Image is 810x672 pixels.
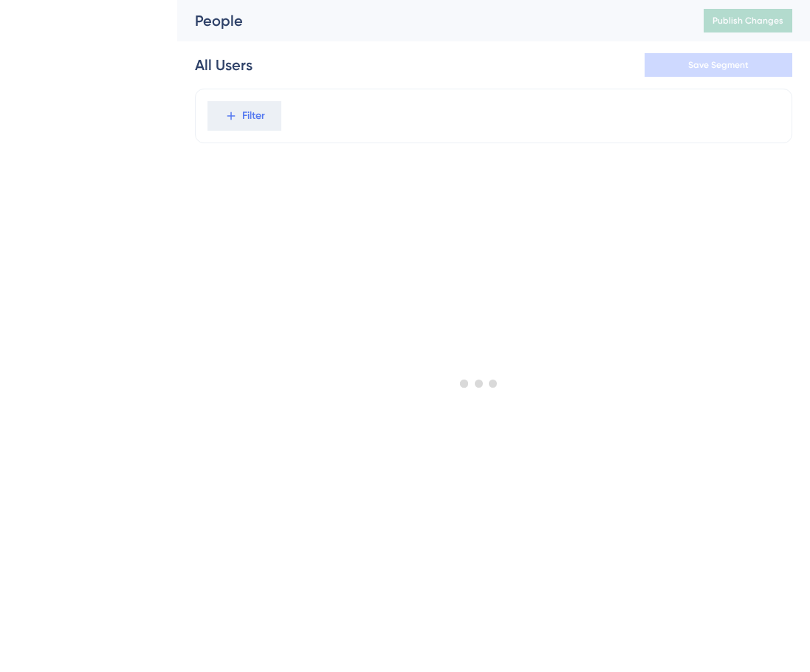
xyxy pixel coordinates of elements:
span: Save Segment [688,59,749,71]
button: Save Segment [645,53,792,77]
div: People [195,10,667,31]
div: All Users [195,55,253,75]
span: Publish Changes [713,15,783,27]
button: Publish Changes [704,9,792,32]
